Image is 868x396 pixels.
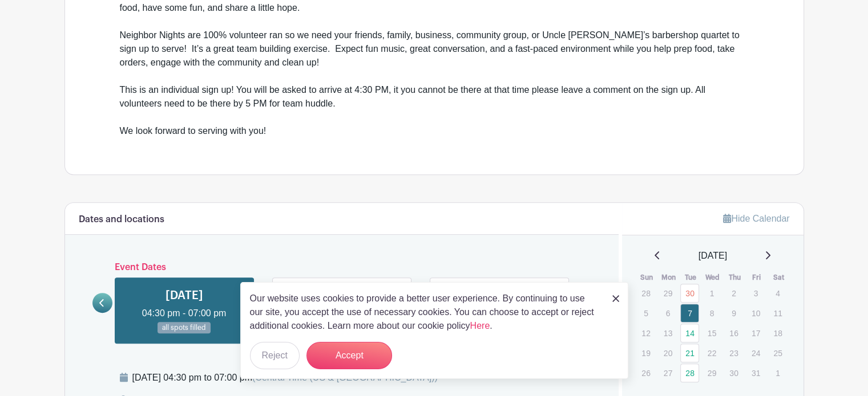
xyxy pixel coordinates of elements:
[768,344,787,362] p: 25
[680,272,702,283] th: Tue
[680,364,699,382] a: 28
[659,324,677,342] p: 13
[768,272,790,283] th: Sat
[724,284,743,302] p: 2
[680,284,699,303] a: 30
[703,324,721,342] p: 15
[699,249,727,263] span: [DATE]
[702,272,724,283] th: Wed
[659,364,677,382] p: 27
[658,272,680,283] th: Mon
[680,304,699,322] a: 7
[746,344,765,362] p: 24
[636,324,655,342] p: 12
[723,214,789,223] a: Hide Calendar
[612,295,619,302] img: close_button-5f87c8562297e5c2d7936805f587ecaba9071eb48480494691a3f1689db116b3.svg
[470,321,490,330] a: Here
[746,364,765,382] p: 31
[132,371,438,385] div: [DATE] 04:30 pm to 07:00 pm
[636,344,655,362] p: 19
[112,262,572,273] h6: Event Dates
[636,304,655,322] p: 5
[703,344,721,362] p: 22
[636,364,655,382] p: 26
[252,373,438,382] span: (Central Time (US & [GEOGRAPHIC_DATA]))
[724,344,743,362] p: 23
[680,324,699,342] a: 14
[306,342,392,369] button: Accept
[768,304,787,322] p: 11
[636,272,658,283] th: Sun
[768,364,787,382] p: 1
[724,304,743,322] p: 9
[724,272,746,283] th: Thu
[250,292,600,333] p: Our website uses cookies to provide a better user experience. By continuing to use our site, you ...
[703,364,721,382] p: 29
[659,304,677,322] p: 6
[680,344,699,362] a: 21
[250,342,300,369] button: Reject
[659,284,677,302] p: 29
[659,344,677,362] p: 20
[746,304,765,322] p: 10
[746,272,768,283] th: Fri
[746,284,765,302] p: 3
[636,284,655,302] p: 28
[703,284,721,302] p: 1
[768,284,787,302] p: 4
[703,304,721,322] p: 8
[120,15,749,138] div: Neighbor Nights are 100% volunteer ran so we need your friends, family, business, community group...
[724,364,743,382] p: 30
[768,324,787,342] p: 18
[724,324,743,342] p: 16
[746,324,765,342] p: 17
[79,214,164,225] h6: Dates and locations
